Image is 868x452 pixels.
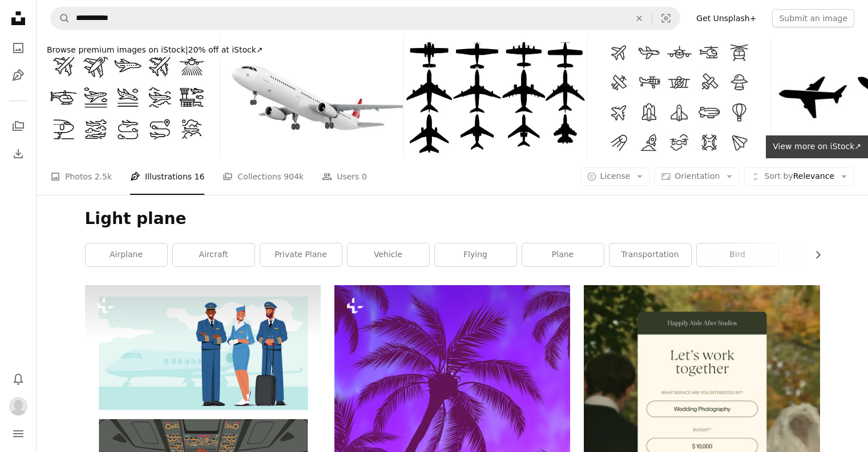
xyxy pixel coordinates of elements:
[652,7,680,29] button: Visual search
[85,209,820,229] h1: Light plane
[764,171,834,182] span: Relevance
[173,243,255,266] a: aircraft
[588,37,770,158] img: Air Transport Line Icons Editable Stroke
[404,37,587,158] img: Airplanes From Above Silhouette
[784,243,866,266] a: animal
[7,395,30,418] button: Profile
[808,243,820,266] button: scroll list to the right
[85,415,321,426] a: Airport Staff, Jet Plane Captain and Air Hostess. Air Service Staff. Pilot and Copilot in Airplan...
[86,243,167,266] a: airplane
[7,142,30,165] a: Download History
[37,37,273,64] a: Browse premium images on iStock|20% off at iStock↗
[7,37,30,59] a: Photos
[773,142,861,151] span: View more on iStock ↗
[522,243,604,266] a: plane
[50,7,680,30] form: Find visuals sitewide
[655,167,740,186] button: Orientation
[47,45,263,54] span: 20% off at iStock ↗
[260,243,342,266] a: private plane
[675,171,720,181] span: Orientation
[362,170,367,183] span: 0
[47,45,188,54] span: Browse premium images on iStock |
[766,135,868,158] a: View more on iStock↗
[9,397,27,415] img: Avatar of user Rebecca Porter
[220,37,403,158] img: Realistic 3D model of an airplane flying in the air isolated on white background. Passenger plane...
[322,158,367,195] a: Users 0
[689,9,763,27] a: Get Unsplash+
[764,171,793,181] span: Sort by
[609,243,691,266] a: transportation
[7,422,30,445] button: Menu
[600,171,631,181] span: License
[697,243,778,266] a: bird
[284,170,304,183] span: 904k
[435,243,516,266] a: flying
[37,37,219,158] img: Aircraft Line Icon Set
[7,367,30,390] button: Notifications
[223,158,304,195] a: Collections 904k
[7,64,30,87] a: Illustrations
[51,7,70,29] button: Search Unsplash
[627,7,652,29] button: Clear
[744,167,854,186] button: Sort byRelevance
[348,243,429,266] a: vehicle
[95,170,112,183] span: 2.5k
[7,115,30,138] a: Collections
[580,167,651,186] button: License
[50,158,112,195] a: Photos 2.5k
[772,9,854,27] button: Submit an image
